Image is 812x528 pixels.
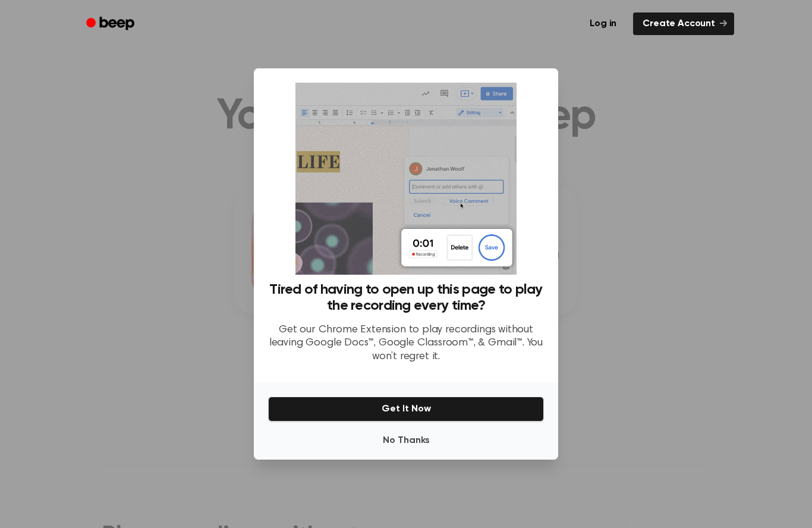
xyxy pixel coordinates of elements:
[268,429,544,452] button: No Thanks
[268,282,544,314] h3: Tired of having to open up this page to play the recording every time?
[268,323,544,364] p: Get our Chrome Extension to play recordings without leaving Google Docs™, Google Classroom™, & Gm...
[78,12,145,36] a: Beep
[580,12,626,35] a: Log in
[268,397,544,422] button: Get It Now
[295,83,516,275] img: Beep extension in action
[633,12,734,35] a: Create Account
